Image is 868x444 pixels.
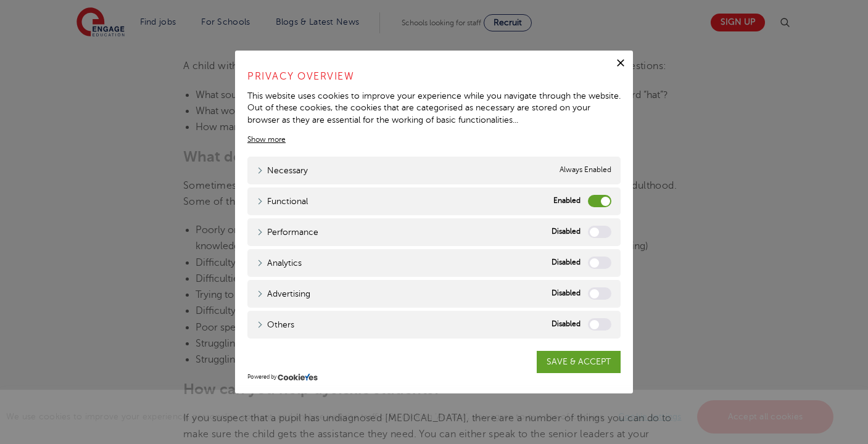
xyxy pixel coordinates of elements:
[257,226,318,239] a: Performance
[257,195,308,208] a: Functional
[257,257,302,269] a: Analytics
[618,412,682,421] a: Cookie settings
[278,373,318,381] img: CookieYes Logo
[560,164,611,177] span: Always Enabled
[257,318,294,331] a: Others
[6,412,837,421] span: We use cookies to improve your experience, personalise content, and analyse website traffic. By c...
[247,373,621,382] div: Powered by
[247,134,286,145] a: Show more
[537,351,621,373] a: SAVE & ACCEPT
[247,69,621,84] h4: Privacy Overview
[697,400,834,434] a: Accept all cookies
[257,287,310,300] a: Advertising
[257,164,308,177] a: Necessary
[247,90,621,126] div: This website uses cookies to improve your experience while you navigate through the website. Out ...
